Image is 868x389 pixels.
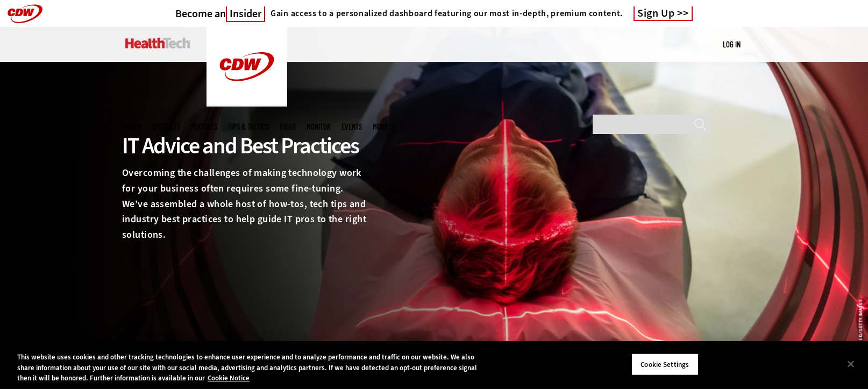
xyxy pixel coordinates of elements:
[17,352,478,384] div: This website uses cookies and other tracking technologies to enhance user experience and to analy...
[631,353,699,376] button: Cookie Settings
[265,8,623,19] a: Gain access to a personalized dashboard featuring our most in-depth, premium content.
[191,123,217,131] a: Features
[839,352,863,376] button: Close
[122,123,141,131] span: Topics
[341,123,362,131] a: Events
[122,165,372,243] p: Overcoming the challenges of making technology work for your business often requires some fine-tu...
[634,6,693,21] a: Sign Up
[152,123,180,131] span: Specialty
[226,6,265,22] span: Insider
[207,98,287,109] a: CDW
[723,39,741,50] div: User menu
[122,131,372,160] div: IT Advice and Best Practices
[208,373,250,383] a: More information about your privacy
[373,123,395,131] span: More
[271,8,623,19] h4: Gain access to a personalized dashboard featuring our most in-depth, premium content.
[175,7,265,20] a: Become anInsider
[207,27,287,107] img: Home
[723,39,741,49] a: Log in
[307,123,331,131] a: MonITor
[228,123,269,131] a: Tips & Tactics
[125,38,190,48] img: Home
[175,7,265,20] h3: Become an
[280,123,296,131] a: Video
